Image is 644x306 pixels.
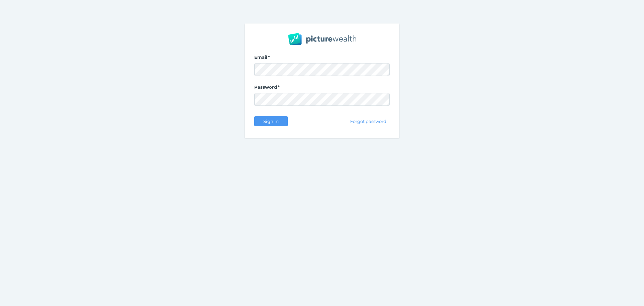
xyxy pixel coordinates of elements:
label: Password [254,84,390,93]
button: Forgot password [347,116,390,126]
span: Sign in [260,119,281,124]
label: Email [254,54,390,63]
img: PW [288,33,356,45]
button: Sign in [254,116,288,126]
span: Forgot password [347,119,389,124]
